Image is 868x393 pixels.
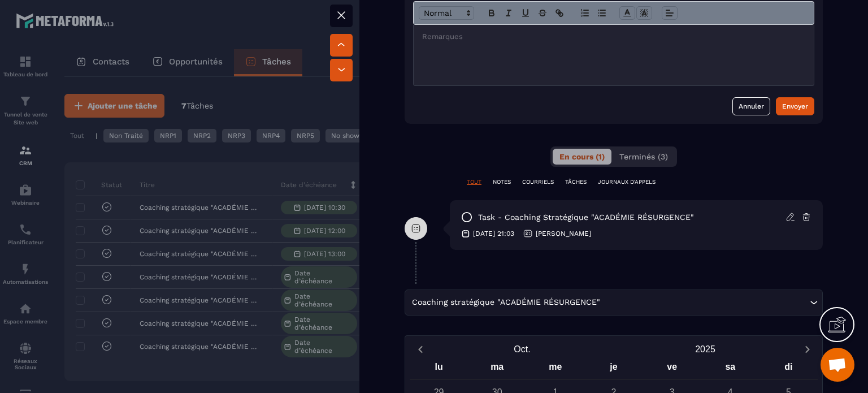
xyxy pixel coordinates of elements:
[536,229,591,238] p: [PERSON_NAME]
[759,359,818,379] div: di
[821,348,854,382] div: Ouvrir le chat
[732,97,770,115] button: Annuler
[782,101,808,112] div: Envoyer
[478,212,694,223] p: task - Coaching stratégique "ACADÉMIE RÉSURGENCE"
[526,359,584,379] div: me
[598,178,656,186] p: JOURNAUX D'APPELS
[473,229,514,238] p: [DATE] 21:03
[619,152,668,161] span: Terminés (3)
[613,149,675,165] button: Terminés (3)
[797,342,818,357] button: Next month
[553,149,611,165] button: En cours (1)
[559,152,605,161] span: En cours (1)
[493,178,511,186] p: NOTES
[701,359,759,379] div: sa
[467,178,481,186] p: TOUT
[602,296,807,309] input: Search for option
[410,359,468,379] div: lu
[776,97,814,115] button: Envoyer
[584,359,643,379] div: je
[468,359,526,379] div: ma
[410,342,431,357] button: Previous month
[565,178,587,186] p: TÂCHES
[614,339,797,359] button: Open years overlay
[643,359,701,379] div: ve
[409,296,602,309] span: Coaching stratégique "ACADÉMIE RÉSURGENCE"
[431,339,614,359] button: Open months overlay
[405,290,823,316] div: Search for option
[522,178,554,186] p: COURRIELS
